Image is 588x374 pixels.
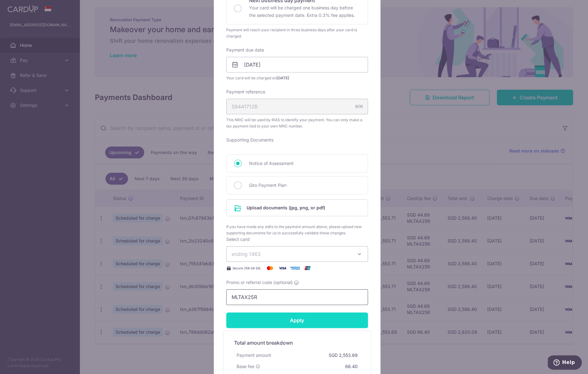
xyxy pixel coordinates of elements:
[226,236,250,242] label: Select card
[233,266,261,271] span: Secure 256-bit SSL
[326,350,360,361] div: SGD 2,553.69
[343,361,360,372] div: 66.40
[226,312,368,328] input: Apply
[234,350,274,361] div: Payment amount
[289,264,301,272] img: American Express
[301,264,314,272] img: UnionPay
[226,137,273,143] label: Supporting Documents
[249,160,360,167] span: Notice of Assessment
[249,4,360,19] p: Your card will be charged one business day before the selected payment date. Extra 0.3% fee applies.
[226,47,264,53] label: Payment due date
[548,355,582,371] iframe: Opens a widget where you can find more information
[226,199,368,216] div: Upload documents (jpg, png, or pdf)
[226,57,368,72] input: DD / MM / YYYY
[226,224,368,236] span: If you have made any edits to the payment amount above, please upload new supporting documents fo...
[355,103,363,110] div: 9/35
[264,264,276,272] img: Mastercard
[226,75,368,81] span: Your card will be charged on
[226,246,368,262] button: ending 1463
[249,182,360,189] span: Giro Payment Plan
[237,363,254,370] span: Base fee
[232,251,261,257] span: ending 1463
[226,279,293,286] span: Promo or referral code (optional)
[226,89,265,95] label: Payment reference
[234,339,360,347] h5: Total amount breakdown
[277,76,289,80] span: [DATE]
[226,117,368,129] span: This NRIC will be used by IRAS to identify your payment. You can only make a tax payment tied to ...
[226,27,368,39] div: Payment will reach your recipient in three business days after your card is charged.
[276,264,289,272] img: Visa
